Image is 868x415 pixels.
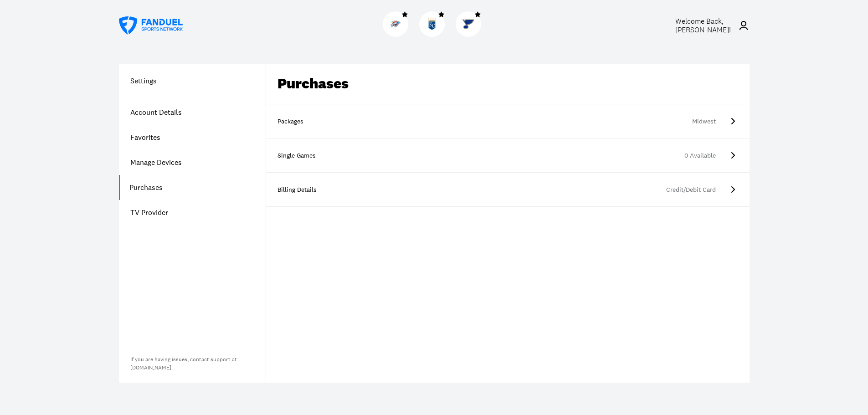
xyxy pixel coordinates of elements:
[383,30,412,39] a: ThunderThunder
[334,185,716,195] div: Credit/Debit Card
[119,200,266,225] a: TV Provider
[119,125,266,150] a: Favorites
[426,18,438,30] img: Royals
[119,175,266,200] a: Purchases
[266,64,750,104] div: Purchases
[456,30,485,39] a: BluesBlues
[266,138,750,173] a: Single Games0 Available
[266,173,750,207] a: Billing DetailsCredit/Debit Card
[675,16,731,35] span: Welcome Back, [PERSON_NAME] !
[277,151,323,160] div: Single Games
[266,104,750,138] a: PackagesMidwest
[119,150,266,175] a: Manage Devices
[119,16,183,35] a: FanDuel Sports Network
[334,117,716,126] div: Midwest
[119,100,266,125] a: Account Details
[655,17,750,34] a: Welcome Back,[PERSON_NAME]!
[462,18,474,30] img: Blues
[130,356,237,371] a: If you are having issues, contact support at[DOMAIN_NAME]
[119,75,266,86] h1: Settings
[277,117,323,126] div: Packages
[419,30,448,39] a: RoyalsRoyals
[334,151,716,160] div: 0 Available
[277,185,323,195] div: Billing Details
[390,18,401,30] img: Thunder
